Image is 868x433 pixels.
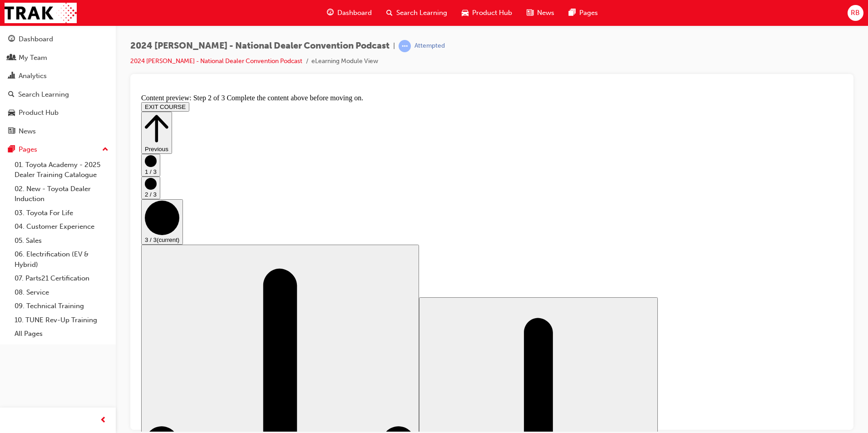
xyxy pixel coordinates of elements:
[19,126,36,137] div: News
[848,5,863,21] button: RB
[4,109,45,154] button: 3 / 3(current)
[386,7,393,19] span: search-icon
[11,234,112,248] a: 05. Sales
[130,41,390,51] span: 2024 [PERSON_NAME] - National Dealer Convention Podcast
[18,89,69,100] div: Search Learning
[11,182,112,206] a: 02. New - Toyota Dealer Induction
[396,8,447,18] span: Search Learning
[11,220,112,234] a: 04. Customer Experience
[5,3,77,23] img: Trak
[4,21,35,64] button: Previous
[8,109,15,117] span: car-icon
[7,55,31,62] span: Previous
[19,144,37,155] div: Pages
[327,7,334,19] span: guage-icon
[102,144,108,156] span: up-icon
[19,53,47,63] div: My Team
[4,29,112,141] button: DashboardMy TeamAnalyticsSearch LearningProduct HubNews
[4,12,52,21] button: EXIT COURSE
[4,68,112,84] a: Analytics
[4,86,23,109] button: 2 / 3
[537,8,554,18] span: News
[4,141,112,158] button: Pages
[379,4,454,22] a: search-iconSearch Learning
[579,8,598,18] span: Pages
[7,101,19,108] span: 2 / 3
[454,4,519,22] a: car-iconProduct Hub
[4,49,112,66] a: My Team
[4,31,112,48] a: Dashboard
[4,4,705,12] div: Content preview: Step 2 of 3 Complete the content above before moving on.
[472,8,512,18] span: Product Hub
[11,285,112,300] a: 08. Service
[414,42,445,50] div: Attempted
[311,56,378,67] li: eLearning Module View
[11,313,112,327] a: 10. TUNE Rev-Up Training
[11,271,112,285] a: 07. Parts21 Certification
[11,247,112,271] a: 06. Electrification (EV & Hybrid)
[11,327,112,341] a: All Pages
[519,4,562,22] a: news-iconNews
[19,146,42,153] span: (current)
[130,57,302,65] a: 2024 [PERSON_NAME] - National Dealer Convention Podcast
[8,91,15,99] span: search-icon
[527,7,533,19] span: news-icon
[7,78,19,85] span: 1 / 3
[851,8,860,18] span: RB
[8,35,15,44] span: guage-icon
[8,72,15,80] span: chart-icon
[4,104,112,121] a: Product Hub
[4,86,112,103] a: Search Learning
[11,206,112,220] a: 03. Toyota For Life
[4,123,112,140] a: News
[8,128,15,136] span: news-icon
[337,8,372,18] span: Dashboard
[320,4,379,22] a: guage-iconDashboard
[11,299,112,313] a: 09. Technical Training
[569,7,576,19] span: pages-icon
[19,108,59,118] div: Product Hub
[19,34,53,44] div: Dashboard
[11,158,112,182] a: 01. Toyota Academy - 2025 Dealer Training Catalogue
[8,54,15,62] span: people-icon
[100,415,107,426] span: prev-icon
[8,146,15,154] span: pages-icon
[393,41,395,51] span: |
[399,40,411,52] span: learningRecordVerb_ATTEMPT-icon
[562,4,605,22] a: pages-iconPages
[4,64,23,86] button: 1 / 3
[462,7,469,19] span: car-icon
[7,146,19,153] span: 3 / 3
[19,71,47,81] div: Analytics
